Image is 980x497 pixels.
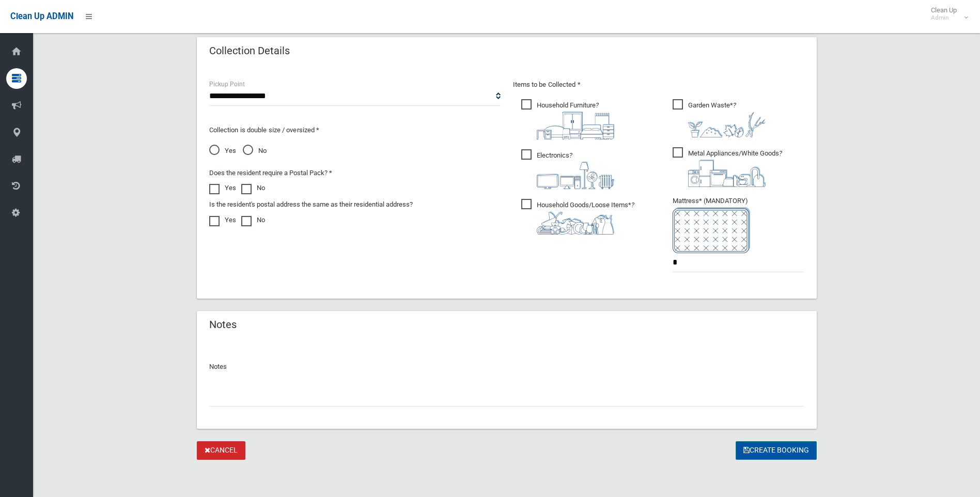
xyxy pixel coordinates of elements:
[209,214,236,226] label: Yes
[241,214,265,226] label: No
[241,182,265,194] label: No
[926,6,967,22] span: Clean Up
[673,197,804,253] span: Mattress* (MANDATORY)
[931,14,957,22] small: Admin
[688,160,766,187] img: 36c1b0289cb1767239cdd3de9e694f19.png
[537,112,614,139] img: aa9efdbe659d29b613fca23ba79d85cb.png
[537,201,634,235] i: ?
[209,167,332,179] label: Does the resident require a Postal Pack? *
[537,101,614,139] i: ?
[688,101,766,137] i: ?
[521,199,634,235] span: Household Goods/Loose Items*
[537,162,614,189] img: 394712a680b73dbc3d2a6a3a7ffe5a07.png
[10,11,73,21] span: Clean Up ADMIN
[197,41,302,61] header: Collection Details
[688,149,782,187] i: ?
[513,79,804,91] p: Items to be Collected *
[521,99,614,139] span: Household Furniture
[243,145,267,157] span: No
[537,211,614,235] img: b13cc3517677393f34c0a387616ef184.png
[688,112,766,137] img: 4fd8a5c772b2c999c83690221e5242e0.png
[673,207,750,253] img: e7408bece873d2c1783593a074e5cb2f.png
[209,182,236,194] label: Yes
[537,151,614,189] i: ?
[209,124,501,136] p: Collection is double size / oversized *
[673,147,782,187] span: Metal Appliances/White Goods
[736,441,817,460] button: Create Booking
[209,198,413,211] label: Is the resident's postal address the same as their residential address?
[673,99,766,137] span: Garden Waste*
[209,145,236,157] span: Yes
[521,149,614,189] span: Electronics
[197,315,249,335] header: Notes
[209,361,804,373] p: Notes
[197,441,245,460] a: Cancel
